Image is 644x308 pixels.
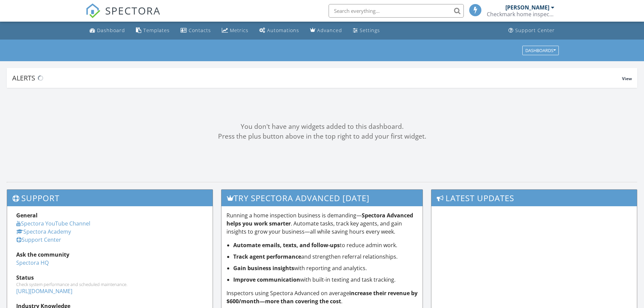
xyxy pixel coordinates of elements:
div: Ask the community [16,251,204,259]
p: Inspectors using Spectora Advanced on average . [226,289,418,305]
strong: Track agent performance [233,253,301,260]
a: Spectora Academy [16,228,71,235]
a: Metrics [219,24,251,37]
li: with built-in texting and task tracking. [233,276,418,284]
li: and strengthen referral relationships. [233,253,418,261]
div: Dashboards [525,48,556,53]
a: [URL][DOMAIN_NAME] [16,287,72,295]
a: Support Center [506,24,557,37]
div: Check system performance and scheduled maintenance. [16,282,204,287]
div: Contacts [189,27,211,33]
a: Support Center [16,236,61,243]
div: Advanced [317,27,342,33]
div: You don't have any widgets added to this dashboard. [7,122,637,132]
h3: Latest Updates [431,190,637,206]
div: Templates [143,27,170,33]
strong: increase their revenue by $600/month—more than covering the cost [226,289,418,305]
a: Settings [350,24,383,37]
li: to reduce admin work. [233,241,418,249]
div: Metrics [230,27,248,33]
p: Running a home inspection business is demanding— . Automate tasks, track key agents, and gain ins... [226,211,418,236]
input: Search everything... [329,4,464,18]
div: [PERSON_NAME] [505,4,549,11]
div: Alerts [12,73,622,82]
button: Dashboards [522,46,559,55]
div: Checkmark home inspections Inc. [487,11,554,18]
div: Press the plus button above in the top right to add your first widget. [7,132,637,141]
a: Advanced [307,24,345,37]
strong: General [16,212,38,219]
div: Settings [360,27,380,33]
h3: Try spectora advanced [DATE] [221,190,423,206]
h3: Support [7,190,213,206]
strong: Spectora Advanced helps you work smarter [226,212,413,227]
span: View [622,76,632,81]
a: Dashboard [87,24,128,37]
div: Dashboard [97,27,125,33]
a: Spectora YouTube Channel [16,220,90,227]
img: The Best Home Inspection Software - Spectora [86,3,100,18]
strong: Improve communication [233,276,300,283]
a: Templates [133,24,172,37]
a: Automations (Basic) [257,24,302,37]
a: Contacts [178,24,214,37]
strong: Gain business insights [233,264,294,272]
a: SPECTORA [86,9,161,23]
span: SPECTORA [105,3,161,18]
li: with reporting and analytics. [233,264,418,272]
div: Support Center [515,27,555,33]
a: Spectora HQ [16,259,49,266]
strong: Automate emails, texts, and follow-ups [233,241,340,249]
div: Status [16,274,204,282]
div: Automations [267,27,299,33]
